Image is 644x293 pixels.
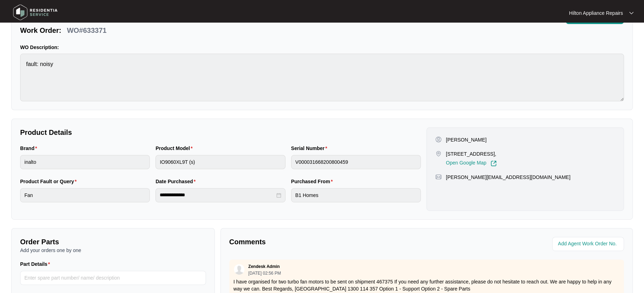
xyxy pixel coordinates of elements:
[20,271,206,285] input: Part Details
[291,145,330,152] label: Serial Number
[435,150,442,157] img: map-pin
[291,155,421,169] input: Serial Number
[20,155,150,169] input: Brand
[629,11,633,15] img: dropdown arrow
[291,178,336,185] label: Purchased From
[20,188,150,202] input: Product Fault or Query
[569,10,623,17] p: Hilton Appliance Repairs
[558,240,620,248] input: Add Agent Work Order No.
[20,247,206,254] p: Add your orders one by one
[11,2,60,23] img: residentia service logo
[155,155,285,169] input: Product Model
[229,237,422,247] p: Comments
[446,150,497,157] p: [STREET_ADDRESS],
[20,178,79,185] label: Product Fault or Query
[20,25,61,35] p: Work Order:
[160,191,274,199] input: Date Purchased
[490,160,497,167] img: Link-External
[248,271,281,275] p: [DATE] 02:56 PM
[20,127,421,137] p: Product Details
[446,160,497,167] a: Open Google Map
[446,174,570,181] p: [PERSON_NAME][EMAIL_ADDRESS][DOMAIN_NAME]
[20,54,624,101] textarea: fault: noisy
[435,174,442,180] img: map-pin
[20,237,206,247] p: Order Parts
[234,264,244,275] img: user.svg
[446,136,486,143] p: [PERSON_NAME]
[248,264,280,269] p: Zendesk Admin
[20,145,40,152] label: Brand
[20,261,53,268] label: Part Details
[155,178,198,185] label: Date Purchased
[155,145,195,152] label: Product Model
[435,136,442,143] img: user-pin
[291,188,421,202] input: Purchased From
[234,278,620,292] p: I have organised for two turbo fan motors to be sent on shipment 467375 If you need any further a...
[20,44,624,51] p: WO Description:
[67,25,106,35] p: WO#633371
